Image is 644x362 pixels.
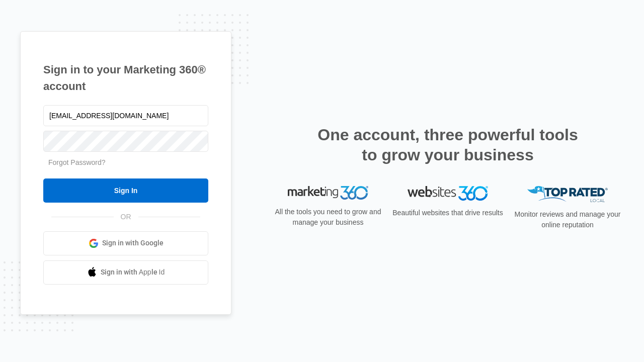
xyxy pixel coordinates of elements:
[43,178,208,203] input: Sign In
[48,158,106,166] a: Forgot Password?
[391,208,504,218] p: Beautiful websites that drive results
[288,186,368,200] img: Marketing 360
[101,267,165,278] span: Sign in with Apple Id
[527,186,608,203] img: Top Rated Local
[408,186,488,201] img: Websites 360
[43,61,208,95] h1: Sign in to your Marketing 360® account
[43,105,208,126] input: Email
[314,125,581,165] h2: One account, three powerful tools to grow your business
[114,212,138,222] span: OR
[43,231,208,255] a: Sign in with Google
[43,260,208,285] a: Sign in with Apple Id
[511,209,624,230] p: Monitor reviews and manage your online reputation
[272,207,384,228] p: All the tools you need to grow and manage your business
[102,238,164,248] span: Sign in with Google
